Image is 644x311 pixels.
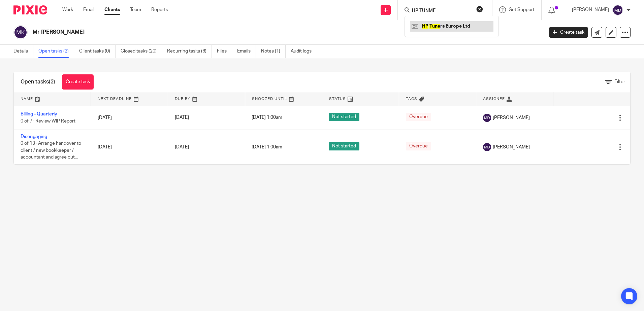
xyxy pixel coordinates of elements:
[493,144,530,150] span: [PERSON_NAME]
[91,130,168,164] td: [DATE]
[151,6,168,13] a: Reports
[476,6,483,12] button: Clear
[83,6,94,13] a: Email
[509,7,535,12] span: Get Support
[329,113,359,121] span: Not started
[104,6,120,13] a: Clients
[130,6,141,13] a: Team
[49,79,55,84] span: (2)
[237,45,256,58] a: Emails
[483,114,491,122] img: svg%3E
[38,45,74,58] a: Open tasks (2)
[21,78,55,85] h1: Open tasks
[13,5,47,14] img: Pixie
[406,97,417,101] span: Tags
[121,45,162,58] a: Closed tasks (20)
[329,142,359,150] span: Not started
[21,119,75,124] span: 0 of 7 · Review WIP Report
[493,114,530,121] span: [PERSON_NAME]
[175,145,189,149] span: [DATE]
[79,45,116,58] a: Client tasks (0)
[33,29,438,36] h2: Mr [PERSON_NAME]
[252,97,287,101] span: Snoozed Until
[91,106,168,130] td: [DATE]
[21,141,81,160] span: 0 of 13 · Arrange handover to client / new bookkeeper / accountant and agree cut...
[21,112,57,116] a: Billing - Quarterly
[167,45,212,58] a: Recurring tasks (6)
[614,79,625,84] span: Filter
[62,6,73,13] a: Work
[411,8,472,14] input: Search
[21,134,47,139] a: Disengaging
[261,45,286,58] a: Notes (1)
[13,25,28,39] img: svg%3E
[406,113,431,121] span: Overdue
[62,74,94,90] a: Create task
[612,5,623,15] img: svg%3E
[406,142,431,150] span: Overdue
[13,45,33,58] a: Details
[483,143,491,151] img: svg%3E
[291,45,317,58] a: Audit logs
[217,45,232,58] a: Files
[329,97,346,101] span: Status
[572,6,609,13] p: [PERSON_NAME]
[252,145,282,149] span: [DATE] 1:00am
[175,115,189,120] span: [DATE]
[252,115,282,120] span: [DATE] 1:00am
[549,27,588,38] a: Create task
